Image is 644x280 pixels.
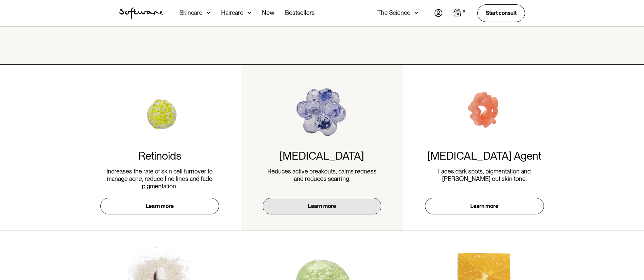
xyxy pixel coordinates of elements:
[453,8,467,18] a: Open empty cart
[461,8,467,15] div: 0
[263,198,381,214] a: Learn more
[377,9,410,16] div: The Science
[100,198,219,214] a: Learn more
[180,9,202,16] div: Skincare
[221,9,243,16] div: Haircare
[207,9,210,16] img: arrow down
[425,198,544,214] a: Learn more
[280,149,364,162] h2: [MEDICAL_DATA]
[477,4,525,22] a: Start consult
[138,149,181,162] h2: Retinoids
[119,7,163,19] a: home
[263,168,381,190] p: Reduces active breakouts, calms redness and reduces scarring.
[427,149,541,162] h2: [MEDICAL_DATA] Agent
[247,9,251,16] img: arrow down
[414,9,418,16] img: arrow down
[425,168,544,190] p: Fades dark spots, pigmentation and [PERSON_NAME] out skin tone.
[100,168,219,190] p: Increases the rate of skin cell turnover to manage acne, reduce fine lines and fade pigmentation.
[119,7,163,19] img: Software Logo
